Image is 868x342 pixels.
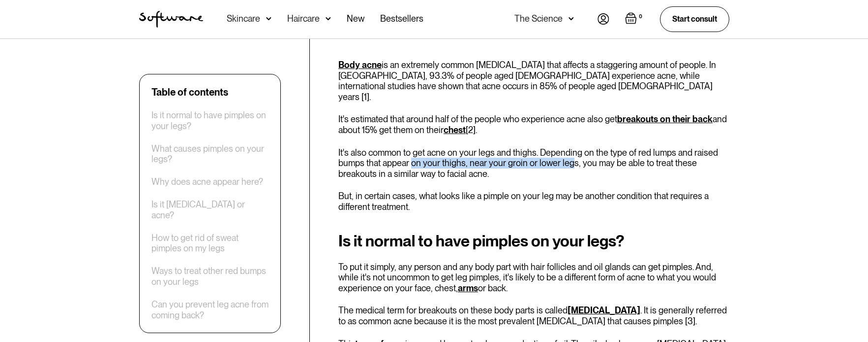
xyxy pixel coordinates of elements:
a: How to get rid of sweat pimples on my legs [151,233,269,254]
p: is an extremely common [MEDICAL_DATA] that affects a staggering amount of people. In [GEOGRAPHIC_... [338,60,729,102]
a: Ways to treat other red bumps on your legs [151,266,269,287]
a: Is it [MEDICAL_DATA] or acne? [151,199,269,220]
div: Table of contents [151,86,228,98]
a: Can you prevent leg acne from coming back? [151,299,269,320]
img: arrow down [326,14,331,24]
p: The medical term for breakouts on these body parts is called . It is generally referred to as com... [338,305,729,326]
a: Why does acne appear here? [151,176,263,187]
p: It's estimated that around half of the people who experience acne also get and about 15% get them... [338,114,729,135]
img: Software Logo [139,11,203,28]
img: arrow down [569,14,574,24]
p: It's also common to get acne on your legs and thighs. Depending on the type of red lumps and rais... [338,147,729,179]
div: The Science [514,14,563,24]
a: Start consult [660,6,729,32]
a: [MEDICAL_DATA] [568,305,640,315]
a: Is it normal to have pimples on your legs? [151,110,269,131]
div: Haircare [287,14,320,24]
div: 0 [637,12,644,21]
a: breakouts on their back [617,114,713,124]
p: But, in certain cases, what looks like a pimple on your leg may be another condition that require... [338,191,729,212]
a: arms [458,283,478,293]
a: What causes pimples on your legs? [151,143,269,165]
div: Skincare [227,14,260,24]
p: To put it simply, any person and any body part with hair follicles and oil glands can get pimples... [338,262,729,294]
a: Open empty cart [625,12,644,26]
img: arrow down [266,14,271,24]
a: Body acne [338,60,382,70]
h2: Is it normal to have pimples on your legs? [338,232,729,250]
a: home [139,11,203,28]
a: chest [444,125,466,135]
